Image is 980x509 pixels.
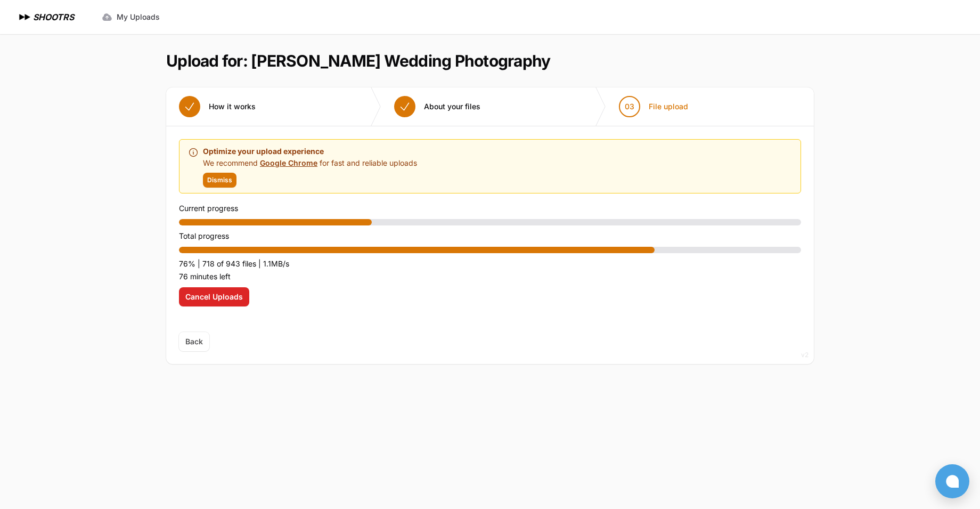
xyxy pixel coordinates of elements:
span: Dismiss [207,176,232,184]
button: Open chat window [935,464,969,498]
span: How it works [209,101,256,112]
p: 76% | 718 of 943 files | 1.1MB/s [179,257,801,270]
button: How it works [166,87,268,126]
button: Dismiss [203,173,236,188]
p: Current progress [179,202,801,215]
p: Optimize your upload experience [203,145,417,158]
span: 03 [625,101,634,112]
div: v2 [801,349,808,361]
span: About your files [424,101,480,112]
span: File upload [649,101,688,112]
span: Cancel Uploads [185,292,243,302]
a: My Uploads [95,7,166,27]
h1: SHOOTRS [33,11,74,23]
span: My Uploads [117,12,160,22]
button: Cancel Uploads [179,287,249,306]
button: 03 File upload [606,87,701,126]
a: SHOOTRS SHOOTRS [17,11,74,23]
p: We recommend for fast and reliable uploads [203,158,417,168]
p: 76 minutes left [179,270,801,283]
a: Google Chrome [260,158,317,167]
h1: Upload for: [PERSON_NAME] Wedding Photography [166,51,550,70]
button: About your files [381,87,493,126]
img: SHOOTRS [17,11,33,23]
p: Total progress [179,230,801,243]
